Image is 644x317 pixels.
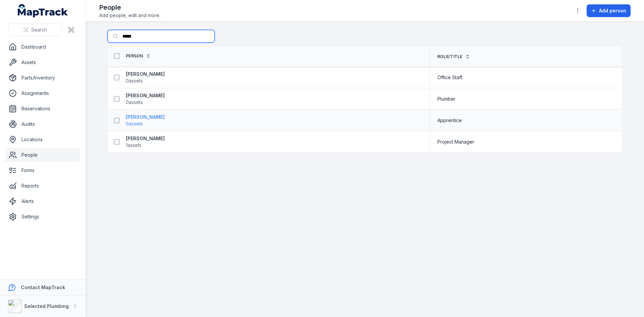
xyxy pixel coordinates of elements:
button: Search [8,23,62,36]
a: Person [126,53,151,59]
a: [PERSON_NAME]0assets [126,92,165,106]
span: Role/Title [437,54,463,59]
span: Project Manager [437,139,474,145]
span: Person [126,53,143,59]
span: 0 assets [126,77,143,84]
a: Settings [5,210,80,223]
span: Plumber [437,96,455,102]
a: Forms [5,164,80,177]
a: MapTrack [18,4,68,17]
a: Audits [5,117,80,131]
a: Dashboard [5,40,80,54]
a: Alerts [5,195,80,208]
strong: Contact MapTrack [21,284,65,290]
span: Add person [599,7,626,14]
a: [PERSON_NAME]0assets [126,114,165,127]
a: Role/Title [437,54,470,59]
span: 0 assets [126,120,143,127]
strong: [PERSON_NAME] [126,92,165,99]
strong: [PERSON_NAME] [126,114,165,120]
span: Search [31,27,47,33]
a: Assets [5,56,80,69]
span: 1 assets [126,142,142,149]
h2: People [99,3,160,12]
a: Reservations [5,102,80,115]
span: 0 assets [126,99,143,106]
strong: Selected Plumbing [24,303,69,309]
a: Parts/Inventory [5,71,80,85]
span: Add people, edit and more. [99,12,160,19]
a: Locations [5,133,80,146]
a: [PERSON_NAME]0assets [126,71,165,84]
button: Add person [587,4,631,17]
strong: [PERSON_NAME] [126,135,165,142]
a: People [5,148,80,162]
span: Office Staff. [437,74,463,81]
a: [PERSON_NAME]1assets [126,135,165,149]
strong: [PERSON_NAME] [126,71,165,77]
a: Reports [5,179,80,193]
span: Apprentice [437,117,462,124]
a: Assignments [5,87,80,100]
